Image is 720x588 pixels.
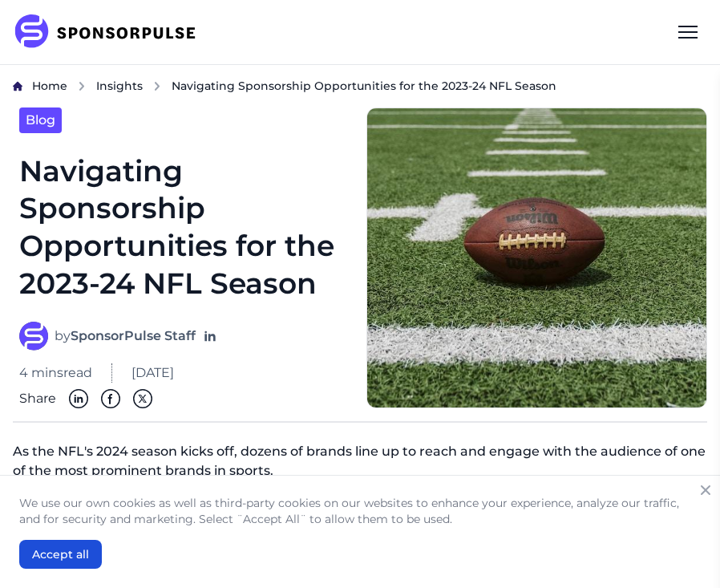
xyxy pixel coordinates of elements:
[202,328,218,344] a: Follow on LinkedIn
[19,389,56,408] span: Share
[13,81,22,91] img: Home
[71,328,196,343] strong: SponsorPulse Staff
[152,81,162,91] img: chevron right
[13,14,208,50] img: SponsorPulse
[131,363,174,383] span: [DATE]
[96,79,143,93] span: Insights
[32,79,67,93] span: Home
[69,389,88,408] img: Linkedin
[669,13,707,51] div: Menu
[19,495,701,527] p: We use our own cookies as well as third-party cookies on our websites to enhance your experience,...
[32,78,67,95] a: Home
[19,322,48,351] img: SponsorPulse Staff
[19,540,102,569] button: Accept all
[77,81,87,91] img: chevron right
[19,363,92,383] span: 4 mins read
[101,389,120,408] img: Facebook
[172,78,556,94] span: Navigating Sponsorship Opportunities for the 2023-24 NFL Season
[19,107,62,133] a: Blog
[694,479,717,501] button: Close
[55,326,196,346] span: by
[96,78,143,95] a: Insights
[133,389,152,408] img: Twitter
[366,107,707,408] img: Photo courtesy of Dave Adamson via Unsplash
[19,152,347,302] h1: Navigating Sponsorship Opportunities for the 2023-24 NFL Season
[13,436,707,493] p: As the NFL's 2024 season kicks off, dozens of brands line up to reach and engage with the audienc...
